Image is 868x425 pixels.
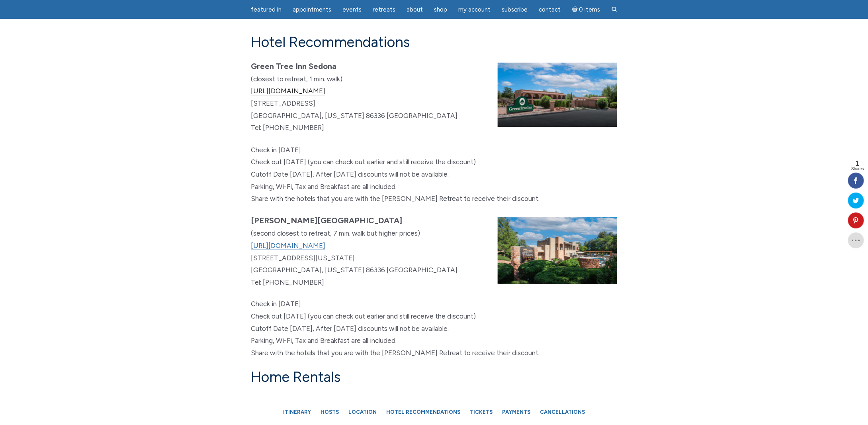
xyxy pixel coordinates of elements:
[851,167,864,171] span: Shares
[368,2,400,18] a: Retreats
[338,2,366,18] a: Events
[502,6,528,13] span: Subscribe
[373,6,395,13] span: Retreats
[288,2,336,18] a: Appointments
[342,6,362,13] span: Events
[466,405,497,419] a: Tickets
[251,144,617,205] p: Check in [DATE] Check out [DATE] (you can check out earlier and still receive the discount) Cutof...
[251,395,617,420] p: There are also many home rentals through AirBnB and VRBO in the area. Keep in mind, your lunch is...
[458,6,491,13] span: My Account
[434,6,447,13] span: Shop
[317,405,343,419] a: Hosts
[251,33,617,51] h3: Hotel Recommendations
[293,6,331,13] span: Appointments
[497,2,532,18] a: Subscribe
[251,87,325,95] a: [URL][DOMAIN_NAME]
[539,6,561,13] span: Contact
[246,2,286,18] a: featured in
[572,6,579,13] i: Cart
[279,405,315,419] a: Itinerary
[534,2,565,18] a: Contact
[251,6,282,13] span: featured in
[851,160,864,167] span: 1
[251,214,617,289] p: (second closest to retreat, 7 min. walk but higher prices) [STREET_ADDRESS][US_STATE] [GEOGRAPHIC...
[251,216,402,225] strong: [PERSON_NAME][GEOGRAPHIC_DATA]
[407,6,423,13] span: About
[567,1,605,18] a: Cart0 items
[251,298,617,359] p: Check in [DATE] Check out [DATE] (you can check out earlier and still receive the discount) Cutof...
[454,2,495,18] a: My Account
[579,7,600,13] span: 0 items
[429,2,452,18] a: Shop
[251,61,336,71] strong: Green Tree Inn Sedona
[344,405,381,419] a: Location
[251,368,617,386] h3: Home Rentals
[498,405,534,419] a: Payments
[536,405,589,419] a: Cancellations
[382,405,464,419] a: Hotel Recommendations
[402,2,428,18] a: About
[251,60,617,134] p: (closest to retreat, 1 min. walk) [STREET_ADDRESS] [GEOGRAPHIC_DATA], [US_STATE] 86336 [GEOGRAPHI...
[251,242,325,250] a: [URL][DOMAIN_NAME]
